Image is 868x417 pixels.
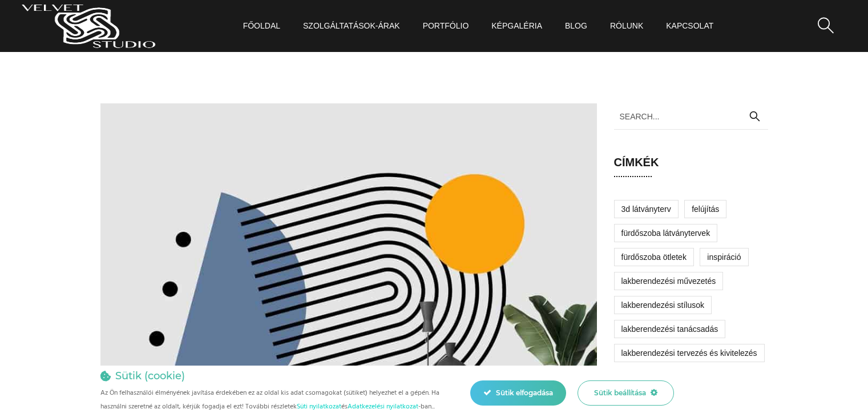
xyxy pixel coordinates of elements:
a: lakberendezési stílusok (5 elem) [614,296,712,314]
div: Sütik elfogadása [470,380,566,406]
a: lakberendezési tervezés és kivitelezés (1 elem) [614,344,765,362]
a: fürdőszoba látványtervek (2 elem) [614,224,718,242]
a: Felújítás (1 elem) [684,200,726,218]
a: lakberendezési tanácsadás (1 elem) [614,320,726,338]
a: lakberendezési művezetés (1 elem) [614,272,724,290]
a: 3D látványterv (1 elem) [614,200,679,218]
div: Sütik beállítása [578,380,673,406]
h6: Címkék [614,154,768,177]
h4: Sütik (cookie) [115,370,185,382]
a: Süti nyilatkozat [297,401,341,412]
a: Adatkezelési nyilatkozat [348,401,418,412]
a: fürdőszoba ötletek (2 elem) [614,248,694,266]
p: Az Ön felhasználói élményének javítása érdekében ez az oldal kis adat csomagokat (sütiket) helyez... [100,386,447,414]
a: Inspiráció (3 elem) [700,248,748,266]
